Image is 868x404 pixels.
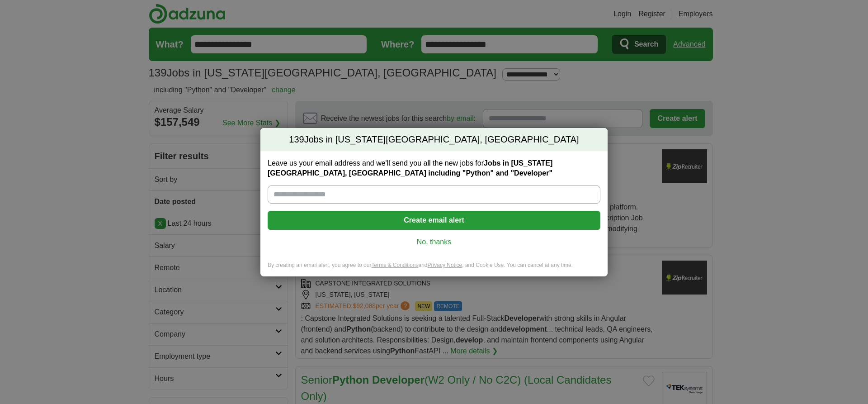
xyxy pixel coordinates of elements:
[260,261,608,276] div: By creating an email alert, you agree to our and , and Cookie Use. You can cancel at any time.
[371,262,418,268] a: Terms & Conditions
[268,211,600,230] button: Create email alert
[289,133,304,146] span: 139
[260,128,608,152] h2: Jobs in [US_STATE][GEOGRAPHIC_DATA], [GEOGRAPHIC_DATA]
[428,262,462,268] a: Privacy Notice
[275,237,593,247] a: No, thanks
[268,158,600,178] label: Leave us your email address and we'll send you all the new jobs for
